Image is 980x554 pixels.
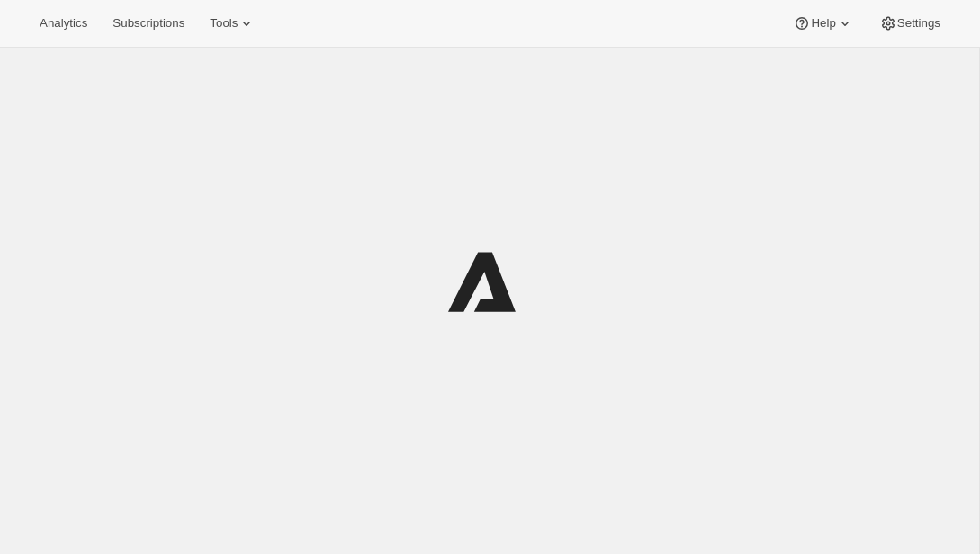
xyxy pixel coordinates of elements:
button: Help [782,11,864,36]
button: Subscriptions [102,11,195,36]
button: Tools [199,11,266,36]
span: Settings [897,16,940,31]
span: Analytics [40,16,87,31]
button: Settings [868,11,951,36]
span: Tools [210,16,238,31]
span: Subscriptions [112,16,184,31]
button: Analytics [29,11,98,36]
span: Help [811,16,835,31]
